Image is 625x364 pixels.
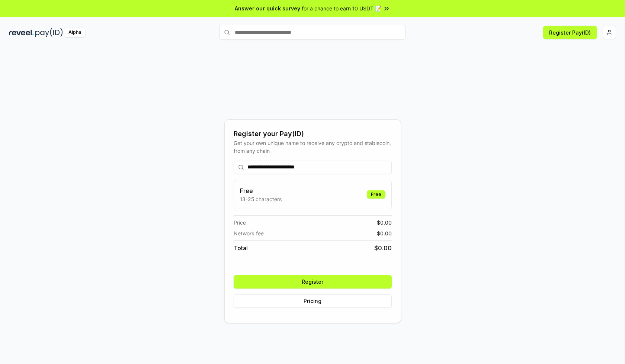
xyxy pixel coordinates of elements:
p: 13-25 characters [240,195,282,203]
span: Network fee [234,229,264,237]
button: Register [234,275,392,289]
span: Total [234,244,248,252]
img: pay_id [35,28,63,37]
img: reveel_dark [9,28,34,37]
span: for a chance to earn 10 USDT 📝 [302,4,381,12]
span: Price [234,219,246,226]
span: $ 0.00 [377,229,392,237]
span: Answer our quick survey [235,4,300,12]
h3: Free [240,186,282,195]
div: Free [367,190,385,199]
span: $ 0.00 [374,244,392,252]
button: Pricing [234,294,392,308]
span: $ 0.00 [377,219,392,226]
div: Register your Pay(ID) [234,129,392,139]
div: Get your own unique name to receive any crypto and stablecoin, from any chain [234,139,392,155]
button: Register Pay(ID) [543,26,597,39]
div: Alpha [64,28,85,37]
